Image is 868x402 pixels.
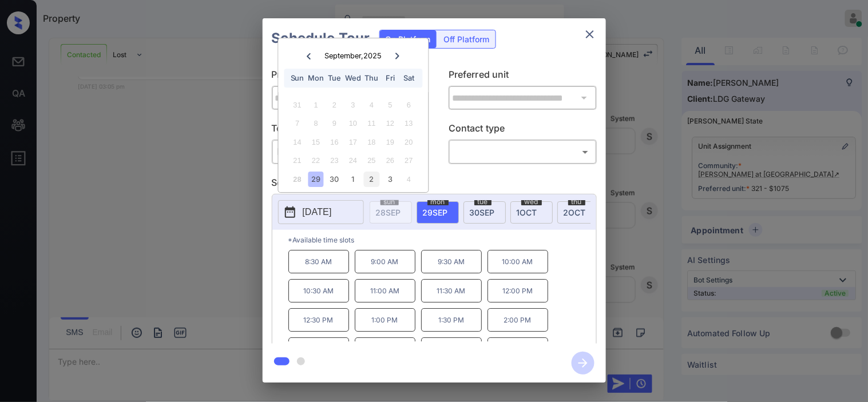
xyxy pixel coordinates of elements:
span: mon [427,198,449,205]
div: Not available Sunday, September 21st, 2025 [290,153,305,169]
p: 1:00 PM [355,308,415,332]
div: September , 2025 [324,51,382,60]
span: 30 SEP [470,208,495,217]
p: 12:00 PM [487,279,548,303]
p: 9:00 AM [355,250,415,273]
div: Not available Monday, September 8th, 2025 [308,116,324,132]
div: Sun [290,70,305,86]
p: Select slot [272,176,597,194]
p: 4:00 PM [487,337,548,361]
p: 11:30 AM [421,279,482,303]
div: Not available Tuesday, September 23rd, 2025 [327,153,342,169]
div: Fri [383,70,398,86]
div: Not available Monday, September 15th, 2025 [308,134,324,150]
div: Not available Sunday, September 14th, 2025 [290,134,305,150]
p: 11:00 AM [355,279,415,303]
div: Choose Tuesday, September 30th, 2025 [327,172,342,187]
div: date-select [510,201,553,224]
p: 3:00 PM [355,337,415,361]
div: Thu [364,70,379,86]
div: Choose Monday, September 29th, 2025 [308,172,324,187]
span: 2 OCT [564,208,586,217]
div: Off Platform [438,30,496,48]
p: 2:00 PM [487,308,548,332]
div: On Platform [380,30,437,48]
p: 10:30 AM [288,279,349,303]
span: 1 OCT [517,208,537,217]
div: Choose Wednesday, October 1st, 2025 [346,172,361,187]
p: Preferred community [272,67,420,86]
div: Not available Friday, September 12th, 2025 [383,116,398,132]
div: Not available Wednesday, September 3rd, 2025 [346,97,361,113]
button: close [578,23,601,46]
p: [DATE] [303,205,332,219]
div: Not available Friday, September 26th, 2025 [383,153,398,169]
span: thu [568,198,585,205]
div: Not available Wednesday, September 24th, 2025 [346,153,361,169]
div: Mon [308,70,324,86]
div: Not available Friday, September 19th, 2025 [383,134,398,150]
div: Not available Thursday, September 11th, 2025 [364,116,379,132]
p: 10:00 AM [487,250,548,273]
p: 12:30 PM [288,308,349,332]
h2: Schedule Tour [263,18,379,58]
div: In Person [275,142,417,161]
p: Preferred unit [449,67,597,86]
div: Not available Thursday, September 25th, 2025 [364,153,379,169]
div: Not available Monday, September 1st, 2025 [308,97,324,113]
button: btn-next [565,348,601,378]
div: Tue [327,70,342,86]
div: Choose Friday, October 3rd, 2025 [383,172,398,187]
p: Contact type [449,121,597,140]
div: Not available Monday, September 22nd, 2025 [308,153,324,169]
div: Not available Sunday, August 31st, 2025 [290,97,305,113]
button: [DATE] [278,200,364,224]
p: *Available time slots [288,230,596,250]
div: Not available Sunday, September 7th, 2025 [290,116,305,132]
div: Not available Thursday, September 4th, 2025 [364,97,379,113]
div: Not available Thursday, September 18th, 2025 [364,134,379,150]
div: date-select [463,201,506,224]
div: Not available Saturday, September 27th, 2025 [401,153,417,169]
p: 9:30 AM [421,250,482,273]
div: date-select [417,201,459,224]
div: date-select [557,201,600,224]
p: 3:30 PM [421,337,482,361]
div: Not available Saturday, October 4th, 2025 [401,172,417,187]
div: Not available Sunday, September 28th, 2025 [290,172,305,187]
p: Tour type [272,121,420,140]
div: Not available Tuesday, September 2nd, 2025 [327,97,342,113]
div: Sat [401,70,417,86]
span: 29 SEP [423,208,448,217]
p: 2:30 PM [288,337,349,361]
div: Not available Saturday, September 13th, 2025 [401,116,417,132]
div: Not available Wednesday, September 17th, 2025 [346,134,361,150]
p: 1:30 PM [421,308,482,332]
div: Not available Tuesday, September 9th, 2025 [327,116,342,132]
div: month 2025-09 [282,95,425,188]
span: tue [474,198,492,205]
div: Not available Tuesday, September 16th, 2025 [327,134,342,150]
div: Wed [346,70,361,86]
div: Not available Saturday, September 6th, 2025 [401,97,417,113]
span: wed [521,198,542,205]
div: Not available Saturday, September 20th, 2025 [401,134,417,150]
div: Not available Friday, September 5th, 2025 [383,97,398,113]
div: Not available Wednesday, September 10th, 2025 [346,116,361,132]
p: 8:30 AM [288,250,349,273]
div: Choose Thursday, October 2nd, 2025 [364,172,379,187]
